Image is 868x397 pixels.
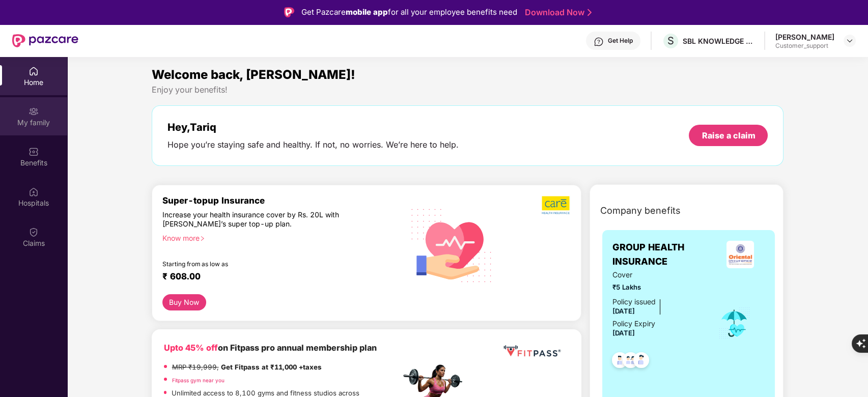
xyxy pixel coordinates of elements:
[775,42,834,50] div: Customer_support
[346,7,388,17] strong: mobile app
[612,296,656,307] div: Policy issued
[702,130,755,141] div: Raise a claim
[667,35,674,47] span: S
[718,306,751,340] img: icon
[29,147,39,157] img: svg+xml;base64,PHN2ZyBpZD0iQmVuZWZpdHMiIHhtbG5zPSJodHRwOi8vd3d3LnczLm9yZy8yMDAwL3N2ZyIgd2lkdGg9Ij...
[607,349,632,374] img: svg+xml;base64,PHN2ZyB4bWxucz0iaHR0cDovL3d3dy53My5vcmcvMjAwMC9zdmciIHdpZHRoPSI0OC45NDMiIGhlaWdodD...
[775,32,834,42] div: [PERSON_NAME]
[501,342,563,360] img: fppp.png
[612,307,635,315] span: [DATE]
[612,240,715,269] span: GROUP HEALTH INSURANCE
[172,363,219,371] del: MRP ₹19,999,
[29,187,39,197] img: svg+xml;base64,PHN2ZyBpZD0iSG9zcGl0YWxzIiB4bWxucz0iaHR0cDovL3d3dy53My5vcmcvMjAwMC9zdmciIHdpZHRoPS...
[608,37,633,45] div: Get Help
[164,343,377,353] b: on Fitpass pro annual membership plan
[594,37,604,47] img: svg+xml;base64,PHN2ZyBpZD0iSGVscC0zMngzMiIgeG1sbnM9Imh0dHA6Ly93d3cudzMub3JnLzIwMDAvc3ZnIiB3aWR0aD...
[618,349,643,374] img: svg+xml;base64,PHN2ZyB4bWxucz0iaHR0cDovL3d3dy53My5vcmcvMjAwMC9zdmciIHdpZHRoPSI0OC45MTUiIGhlaWdodD...
[162,260,357,267] div: Starting from as low as
[221,363,322,371] strong: Get Fitpass at ₹11,000 +taxes
[587,7,592,18] img: Stroke
[162,234,395,241] div: Know more
[167,139,459,150] div: Hope you’re staying safe and healthy. If not, no worries. We’re here to help.
[612,269,704,280] span: Cover
[152,67,355,82] span: Welcome back, [PERSON_NAME]!
[683,36,754,46] div: SBL KNOWLEDGE SERVICES PRIVATE LIMITED
[29,106,39,117] img: svg+xml;base64,PHN2ZyB3aWR0aD0iMjAiIGhlaWdodD0iMjAiIHZpZXdCb3g9IjAgMCAyMCAyMCIgZmlsbD0ibm9uZSIgeG...
[162,271,390,283] div: ₹ 608.00
[542,195,571,215] img: b5dec4f62d2307b9de63beb79f102df3.png
[612,318,655,329] div: Policy Expiry
[525,7,589,18] a: Download Now
[172,377,225,383] a: Fitpass gym near you
[629,349,654,374] img: svg+xml;base64,PHN2ZyB4bWxucz0iaHR0cDovL3d3dy53My5vcmcvMjAwMC9zdmciIHdpZHRoPSI0OC45NDMiIGhlaWdodD...
[600,204,681,218] span: Company benefits
[152,84,784,95] div: Enjoy your benefits!
[301,6,517,18] div: Get Pazcare for all your employee benefits need
[29,227,39,237] img: svg+xml;base64,PHN2ZyBpZD0iQ2xhaW0iIHhtbG5zPSJodHRwOi8vd3d3LnczLm9yZy8yMDAwL3N2ZyIgd2lkdGg9IjIwIi...
[403,195,500,294] img: svg+xml;base64,PHN2ZyB4bWxucz0iaHR0cDovL3d3dy53My5vcmcvMjAwMC9zdmciIHhtbG5zOnhsaW5rPSJodHRwOi8vd3...
[200,236,205,241] span: right
[162,210,357,229] div: Increase your health insurance cover by Rs. 20L with [PERSON_NAME]’s super top-up plan.
[12,34,78,47] img: New Pazcare Logo
[726,241,754,268] img: insurerLogo
[167,121,459,133] div: Hey, Tariq
[846,37,854,45] img: svg+xml;base64,PHN2ZyBpZD0iRHJvcGRvd24tMzJ4MzIiIHhtbG5zPSJodHRwOi8vd3d3LnczLm9yZy8yMDAwL3N2ZyIgd2...
[162,294,207,310] button: Buy Now
[164,343,218,353] b: Upto 45% off
[284,7,294,17] img: Logo
[162,195,401,206] div: Super-topup Insurance
[29,66,39,76] img: svg+xml;base64,PHN2ZyBpZD0iSG9tZSIgeG1sbnM9Imh0dHA6Ly93d3cudzMub3JnLzIwMDAvc3ZnIiB3aWR0aD0iMjAiIG...
[612,329,635,337] span: [DATE]
[612,282,704,293] span: ₹5 Lakhs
